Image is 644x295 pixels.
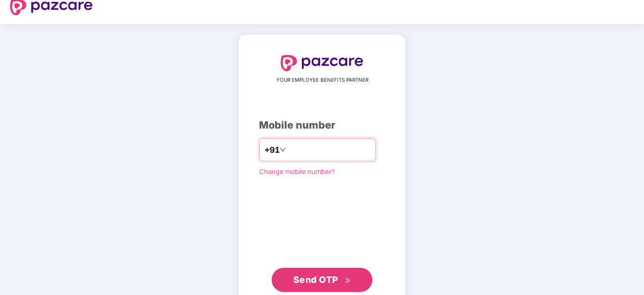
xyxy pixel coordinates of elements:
span: double-right [345,277,351,284]
a: Change mobile number? [259,167,335,175]
img: logo [281,55,363,71]
span: YOUR EMPLOYEE BENEFITS PARTNER [276,76,368,84]
span: Send OTP [293,274,338,285]
div: Mobile number [259,117,385,133]
button: Send OTPdouble-right [272,268,372,292]
span: +91 [265,144,280,156]
span: down [280,147,286,153]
